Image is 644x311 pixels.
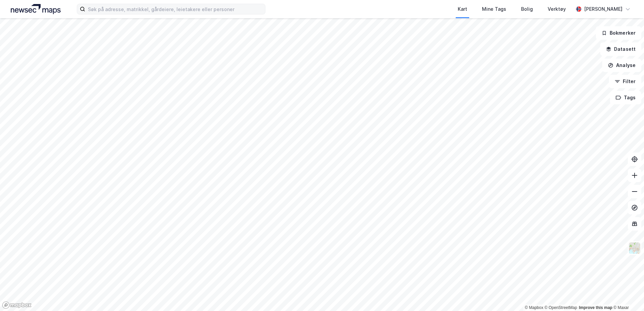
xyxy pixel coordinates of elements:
a: Mapbox [525,305,543,310]
div: Bolig [521,5,533,13]
input: Søk på adresse, matrikkel, gårdeiere, leietakere eller personer [85,4,265,14]
button: Bokmerker [596,26,641,40]
div: Mine Tags [482,5,506,13]
img: logo.a4113a55bc3d86da70a041830d287a7e.svg [11,4,61,14]
div: [PERSON_NAME] [584,5,622,13]
iframe: Chat Widget [610,279,644,311]
button: Tags [610,91,641,104]
button: Analyse [602,59,641,72]
a: Mapbox homepage [2,301,32,309]
div: Verktøy [548,5,566,13]
a: Improve this map [579,305,612,310]
div: Kart [458,5,467,13]
a: OpenStreetMap [545,305,577,310]
img: Z [628,242,641,254]
button: Filter [609,75,641,88]
button: Datasett [600,42,641,56]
